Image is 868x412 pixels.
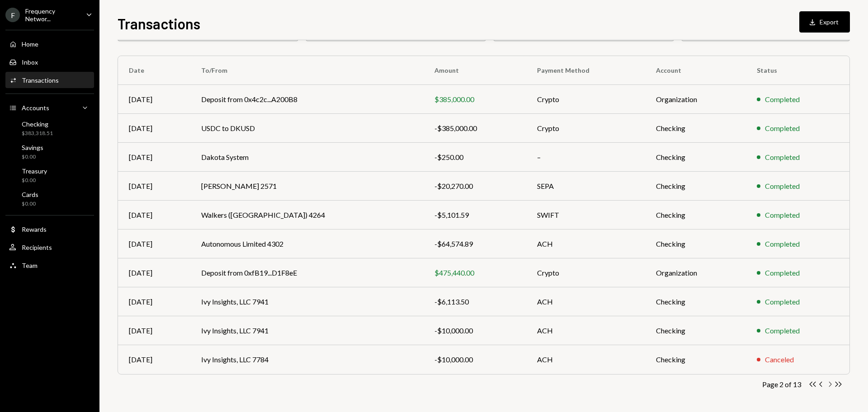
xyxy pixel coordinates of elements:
[5,36,94,52] a: Home
[434,354,515,365] div: -$10,000.00
[645,143,746,172] td: Checking
[765,94,800,105] div: Completed
[190,258,424,287] td: Deposit from 0xfB19...D1F8eE
[645,201,746,229] td: Checking
[5,239,94,255] a: Recipients
[129,267,179,278] div: [DATE]
[645,114,746,143] td: Checking
[526,114,645,143] td: Crypto
[129,210,179,220] div: [DATE]
[129,123,179,134] div: [DATE]
[526,85,645,114] td: Crypto
[526,287,645,316] td: ACH
[434,152,515,163] div: -$250.00
[645,345,746,374] td: Checking
[645,56,746,85] th: Account
[190,143,424,172] td: Dakota System
[645,85,746,114] td: Organization
[434,94,515,105] div: $385,000.00
[645,287,746,316] td: Checking
[22,177,47,184] div: $0.00
[434,123,515,134] div: -$385,000.00
[129,152,179,163] div: [DATE]
[645,229,746,258] td: Checking
[22,191,38,198] div: Cards
[434,267,515,278] div: $475,440.00
[22,120,53,128] div: Checking
[129,325,179,336] div: [DATE]
[765,354,794,365] div: Canceled
[190,85,424,114] td: Deposit from 0x4c2c...A200B8
[799,11,850,33] button: Export
[190,287,424,316] td: Ivy Insights, LLC 7941
[22,40,38,48] div: Home
[434,181,515,192] div: -$20,270.00
[5,117,94,139] a: Checking$383,318.51
[424,56,526,85] th: Amount
[526,345,645,374] td: ACH
[5,54,94,70] a: Inbox
[129,296,179,307] div: [DATE]
[129,354,179,365] div: [DATE]
[765,152,800,163] div: Completed
[22,104,49,112] div: Accounts
[22,76,59,84] div: Transactions
[190,316,424,345] td: Ivy Insights, LLC 7941
[129,239,179,249] div: [DATE]
[129,181,179,192] div: [DATE]
[22,262,38,269] div: Team
[526,172,645,201] td: SEPA
[765,239,800,249] div: Completed
[645,172,746,201] td: Checking
[765,267,800,278] div: Completed
[645,258,746,287] td: Organization
[22,130,53,137] div: $383,318.51
[765,123,800,134] div: Completed
[22,167,47,175] div: Treasury
[434,325,515,336] div: -$10,000.00
[434,239,515,249] div: -$64,574.89
[5,188,94,210] a: Cards$0.00
[526,56,645,85] th: Payment Method
[765,325,800,336] div: Completed
[645,316,746,345] td: Checking
[5,164,94,186] a: Treasury$0.00
[5,221,94,237] a: Rewards
[190,229,424,258] td: Autonomous Limited 4302
[25,7,79,23] div: Frequency Networ...
[22,225,47,233] div: Rewards
[526,201,645,229] td: SWIFT
[22,58,38,66] div: Inbox
[22,153,43,161] div: $0.00
[526,316,645,345] td: ACH
[746,56,849,85] th: Status
[5,99,94,116] a: Accounts
[5,141,94,163] a: Savings$0.00
[190,201,424,229] td: Walkers ([GEOGRAPHIC_DATA]) 4264
[190,345,424,374] td: Ivy Insights, LLC 7784
[765,181,800,192] div: Completed
[5,8,20,22] div: F
[22,144,43,151] div: Savings
[5,257,94,273] a: Team
[5,72,94,88] a: Transactions
[190,172,424,201] td: [PERSON_NAME] 2571
[129,94,179,105] div: [DATE]
[434,210,515,220] div: -$5,101.59
[118,56,190,85] th: Date
[118,14,200,33] h1: Transactions
[765,296,800,307] div: Completed
[190,114,424,143] td: USDC to DKUSD
[434,296,515,307] div: -$6,113.50
[22,200,38,208] div: $0.00
[762,380,801,389] div: Page 2 of 13
[526,229,645,258] td: ACH
[22,243,52,251] div: Recipients
[526,143,645,172] td: –
[190,56,424,85] th: To/From
[526,258,645,287] td: Crypto
[765,210,800,220] div: Completed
